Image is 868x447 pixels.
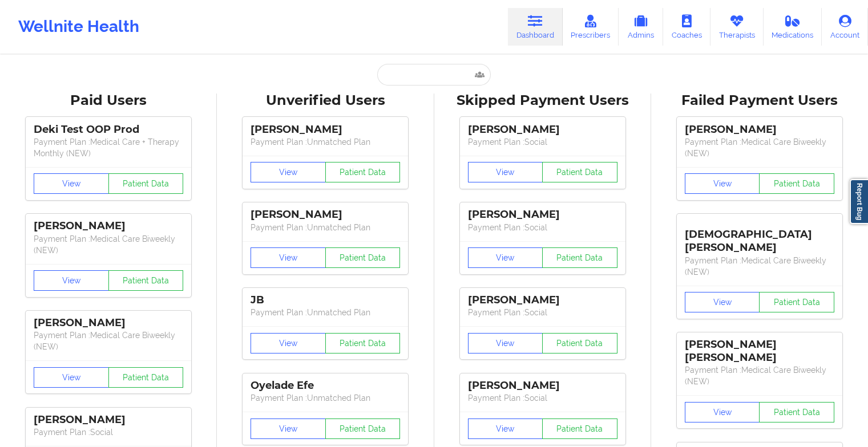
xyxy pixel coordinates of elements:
[759,292,834,312] button: Patient Data
[34,330,183,352] p: Payment Plan : Medical Care Biweekly (NEW)
[468,307,617,318] p: Payment Plan : Social
[251,208,400,221] div: [PERSON_NAME]
[685,402,760,422] button: View
[542,418,617,439] button: Patient Data
[468,222,617,233] p: Payment Plan : Social
[685,220,834,254] div: [DEMOGRAPHIC_DATA][PERSON_NAME]
[619,8,663,46] a: Admins
[685,364,834,387] p: Payment Plan : Medical Care Biweekly (NEW)
[468,418,543,439] button: View
[225,92,426,109] div: Unverified Users
[710,8,764,46] a: Therapists
[108,367,184,388] button: Patient Data
[251,333,326,353] button: View
[468,123,617,136] div: [PERSON_NAME]
[251,162,326,182] button: View
[108,173,184,194] button: Patient Data
[34,413,183,426] div: [PERSON_NAME]
[468,136,617,148] p: Payment Plan : Social
[542,162,617,182] button: Patient Data
[34,220,183,233] div: [PERSON_NAME]
[325,247,401,268] button: Patient Data
[468,208,617,221] div: [PERSON_NAME]
[850,179,868,224] a: Report Bug
[251,392,400,404] p: Payment Plan : Unmatched Plan
[325,418,401,439] button: Patient Data
[8,92,209,109] div: Paid Users
[251,222,400,233] p: Payment Plan : Unmatched Plan
[542,333,617,353] button: Patient Data
[251,307,400,318] p: Payment Plan : Unmatched Plan
[468,247,543,268] button: View
[34,426,183,438] p: Payment Plan : Social
[822,8,868,46] a: Account
[563,8,619,46] a: Prescribers
[251,418,326,439] button: View
[251,123,400,136] div: [PERSON_NAME]
[34,136,183,159] p: Payment Plan : Medical Care + Therapy Monthly (NEW)
[508,8,563,46] a: Dashboard
[34,270,109,291] button: View
[685,255,834,278] p: Payment Plan : Medical Care Biweekly (NEW)
[468,294,617,307] div: [PERSON_NAME]
[468,379,617,392] div: [PERSON_NAME]
[759,173,834,194] button: Patient Data
[34,367,109,388] button: View
[468,392,617,404] p: Payment Plan : Social
[251,294,400,307] div: JB
[685,123,834,136] div: [PERSON_NAME]
[685,136,834,159] p: Payment Plan : Medical Care Biweekly (NEW)
[251,247,326,268] button: View
[663,8,710,46] a: Coaches
[468,162,543,182] button: View
[34,316,183,330] div: [PERSON_NAME]
[251,136,400,148] p: Payment Plan : Unmatched Plan
[685,338,834,364] div: [PERSON_NAME] [PERSON_NAME]
[251,379,400,392] div: Oyelade Efe
[325,162,401,182] button: Patient Data
[542,247,617,268] button: Patient Data
[764,8,822,46] a: Medications
[685,173,760,194] button: View
[325,333,401,353] button: Patient Data
[34,173,109,194] button: View
[685,292,760,312] button: View
[468,333,543,353] button: View
[34,233,183,256] p: Payment Plan : Medical Care Biweekly (NEW)
[759,402,834,422] button: Patient Data
[108,270,184,291] button: Patient Data
[34,123,183,136] div: Deki Test OOP Prod
[442,92,643,109] div: Skipped Payment Users
[659,92,860,109] div: Failed Payment Users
